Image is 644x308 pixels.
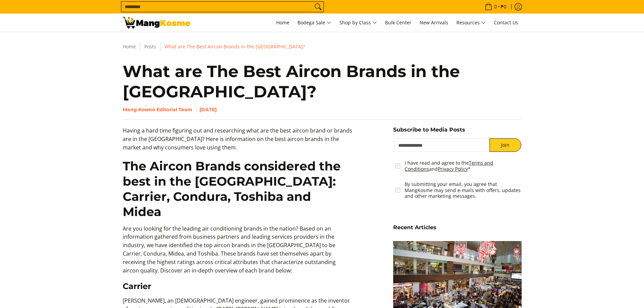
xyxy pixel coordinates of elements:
span: Bulk Center [385,19,411,26]
span: Home [276,19,289,26]
nav: Breadcrumbs [119,42,525,51]
span: • [483,3,508,10]
label: I have read and agree to the and * [405,160,523,172]
span: Bodega Sale [297,19,331,27]
time: [DATE] [199,106,217,113]
span: Contact Us [494,19,518,26]
a: Posts [144,43,156,50]
a: Privacy Policy [438,166,468,172]
a: Home [273,14,293,32]
a: New Arrivals [416,14,452,32]
nav: Main Menu [197,14,522,32]
h3: Carrier [123,281,353,291]
img: What are The Best Aircon Brand in The Philippines? l Mang Kosme [123,17,190,28]
h6: Mang Kosme Editorial Team [123,107,522,113]
span: Resources [456,19,486,27]
button: Search [313,2,324,12]
span: 0 [493,4,498,9]
h5: Subscribe to Media Posts [393,126,522,133]
span: Shop by Class [339,19,377,27]
span: New Arrivals [420,19,448,26]
span: What are The Best Aircon Brands in the [GEOGRAPHIC_DATA]? [165,43,305,50]
a: Home [123,43,136,50]
a: Contact Us [491,14,522,32]
a: Terms and Conditions [405,160,493,172]
a: Resources [453,14,489,32]
a: Bodega Sale [294,14,335,32]
label: By submitting your email, you agree that MangKosme may send e-mails with offers, updates and othe... [405,181,523,199]
h5: Recent Articles [393,224,522,231]
a: Bulk Center [382,14,415,32]
p: Are you looking for the leading air conditioning brands in the nation? Based on an information ga... [123,224,353,282]
h2: The Aircon Brands considered the best in the [GEOGRAPHIC_DATA]: Carrier, Condura, Toshiba and Midea [123,159,353,219]
h1: What are The Best Aircon Brands in the [GEOGRAPHIC_DATA]? [123,61,522,102]
span: ₱0 [500,4,507,9]
p: Having a hard time figuring out and researching what are the best aircon brand or brands are in t... [123,126,353,158]
a: Shop by Class [336,14,380,32]
button: Join [490,138,522,152]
